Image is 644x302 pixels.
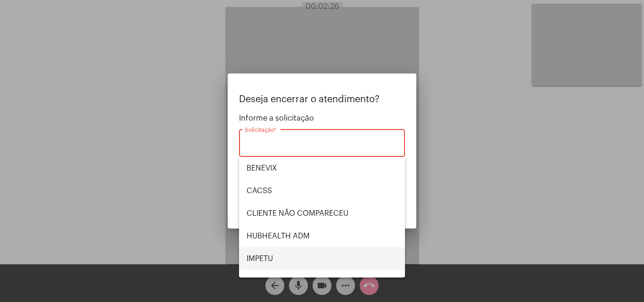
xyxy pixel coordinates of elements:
[245,141,399,149] input: Buscar solicitação
[247,225,397,247] span: HUBHEALTH ADM
[239,94,405,105] p: Deseja encerrar o atendimento?
[247,270,397,293] span: MAXIMED
[247,247,397,270] span: IMPETU
[239,114,405,122] span: Informe a solicitação
[247,157,397,180] span: BENEVIX
[247,202,397,225] span: CLIENTE NÃO COMPARECEU
[247,180,397,202] span: CACSS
